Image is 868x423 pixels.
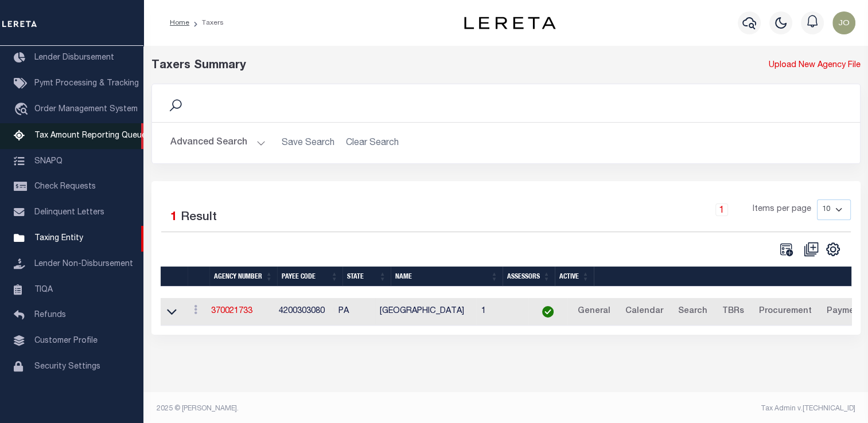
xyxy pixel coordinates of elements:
a: General [572,303,615,321]
div: 2025 © [PERSON_NAME]. [148,404,506,414]
th: Active: activate to sort column ascending [555,267,594,287]
span: Pymt Processing & Tracking [34,80,139,88]
div: Tax Admin v.[TECHNICAL_ID] [515,404,855,414]
span: Taxing Entity [34,234,83,242]
a: Calendar [620,303,668,321]
span: Tax Amount Reporting Queue [34,132,146,140]
th: Assessors: activate to sort column ascending [503,267,555,287]
li: Taxers [189,18,224,28]
span: Items per page [753,203,811,216]
span: Order Management System [34,105,138,113]
span: Security Settings [34,363,100,371]
button: Advanced Search [170,132,266,154]
a: Home [170,19,189,26]
td: 4200303080 [274,298,334,326]
img: check-icon-green.svg [542,306,554,318]
td: [GEOGRAPHIC_DATA] [375,298,477,326]
span: Delinquent Letters [34,209,104,217]
label: Result [181,209,217,227]
span: Lender Disbursement [34,54,114,62]
td: PA [334,298,375,326]
span: TIQA [34,285,53,293]
span: 1 [170,211,177,224]
i: travel_explore [14,103,32,117]
a: Search [672,303,712,321]
th: Payee Code: activate to sort column ascending [277,267,342,287]
span: Refunds [34,311,66,319]
a: Upload New Agency File [769,60,861,72]
a: 370021733 [211,307,252,315]
a: TBRs [717,303,749,321]
a: Procurement [753,303,816,321]
div: Taxers Summary [151,57,679,75]
th: State: activate to sort column ascending [342,267,391,287]
th: Agency Number: activate to sort column ascending [209,267,277,287]
img: logo-dark.svg [464,17,556,29]
td: 1 [476,298,528,326]
span: Check Requests [34,183,96,191]
a: 1 [715,203,728,216]
img: svg+xml;base64,PHN2ZyB4bWxucz0iaHR0cDovL3d3dy53My5vcmcvMjAwMC9zdmciIHBvaW50ZXItZXZlbnRzPSJub25lIi... [832,11,855,34]
span: Customer Profile [34,337,98,345]
span: Lender Non-Disbursement [34,260,133,268]
span: SNAPQ [34,157,63,165]
th: Name: activate to sort column ascending [391,267,503,287]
